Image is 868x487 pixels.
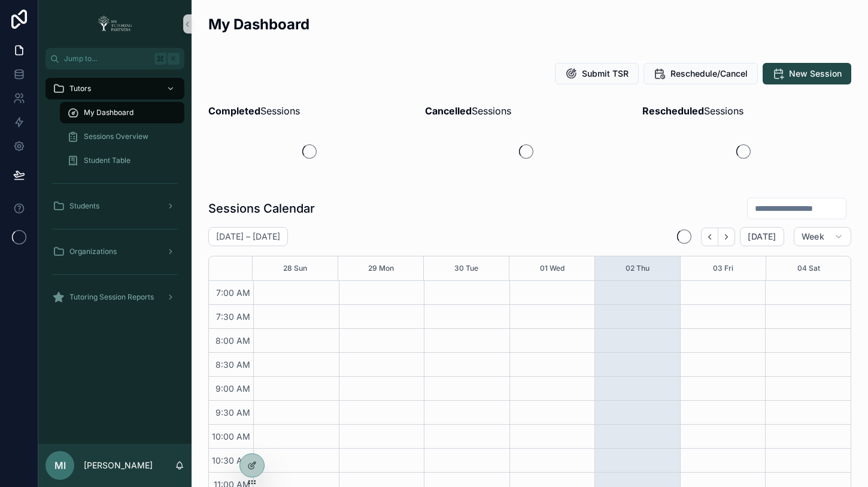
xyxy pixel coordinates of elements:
[208,104,300,118] span: Sessions
[69,84,91,93] span: Tutors
[94,14,136,34] img: App logo
[797,256,820,280] button: 04 Sat
[38,69,192,323] div: scrollable content
[213,407,253,418] span: 9:30 AM
[54,458,66,473] span: MI
[213,311,253,322] span: 7:30 AM
[213,288,253,298] span: 7:00 AM
[740,227,784,246] button: [DATE]
[64,54,150,63] span: Jump to...
[208,200,315,217] h1: Sessions Calendar
[60,102,184,123] a: My Dashboard
[84,459,153,471] p: [PERSON_NAME]
[60,150,184,171] a: Student Table
[794,227,851,246] button: Week
[582,68,629,80] span: Submit TSR
[425,104,511,118] span: Sessions
[208,105,260,117] strong: Completed
[45,286,184,308] a: Tutoring Session Reports
[368,256,394,280] button: 29 Mon
[45,241,184,262] a: Organizations
[45,48,184,69] button: Jump to...K
[802,231,824,242] span: Week
[209,455,253,465] span: 10:30 AM
[45,195,184,217] a: Students
[626,256,650,280] button: 02 Thu
[45,78,184,99] a: Tutors
[69,292,154,302] span: Tutoring Session Reports
[454,256,478,280] button: 30 Tue
[84,156,130,165] span: Student Table
[84,108,133,117] span: My Dashboard
[540,256,564,280] button: 01 Wed
[84,132,148,141] span: Sessions Overview
[713,256,733,280] button: 03 Fri
[763,63,851,84] button: New Session
[213,335,253,346] span: 8:00 AM
[169,54,178,63] span: K
[216,231,280,243] h2: [DATE] – [DATE]
[208,14,309,34] h2: My Dashboard
[748,231,776,242] span: [DATE]
[60,126,184,147] a: Sessions Overview
[283,256,307,280] button: 28 Sun
[213,359,253,370] span: 8:30 AM
[213,383,253,394] span: 9:00 AM
[425,105,472,117] strong: Cancelled
[209,431,253,441] span: 10:00 AM
[789,68,842,80] span: New Session
[69,201,99,211] span: Students
[644,63,758,84] button: Reschedule/Cancel
[701,228,718,246] button: Back
[555,63,639,84] button: Submit TSR
[670,68,748,80] span: Reschedule/Cancel
[642,104,743,118] span: Sessions
[718,228,735,246] button: Next
[69,247,117,256] span: Organizations
[642,105,704,117] strong: Rescheduled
